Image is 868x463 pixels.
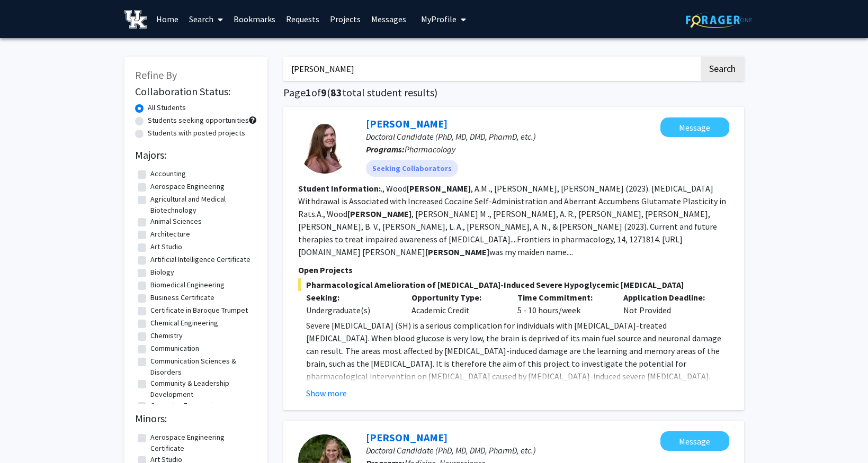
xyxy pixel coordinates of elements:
a: Bookmarks [228,1,281,38]
div: 5 - 10 hours/week [509,291,615,316]
b: Programs: [366,144,405,155]
img: University of Kentucky Logo [124,10,147,29]
label: Community & Leadership Development [150,378,254,400]
span: My Profile [421,14,457,24]
label: Aerospace Engineering [150,181,225,192]
label: Chemical Engineering [150,317,218,329]
h2: Minors: [135,412,257,425]
label: Animal Sciences [150,216,202,227]
label: Business Certificate [150,292,214,303]
p: Application Deadline: [623,291,713,304]
p: Seeking: [306,291,396,304]
label: Students with posted projects [148,128,245,139]
label: Biology [150,267,174,278]
label: Communication [150,343,199,354]
span: Severe [MEDICAL_DATA] (SH) is a serious complication for individuals with [MEDICAL_DATA]-treated ... [306,320,724,432]
button: Search [701,57,744,81]
span: 9 [321,86,327,99]
label: Computer Engineering [150,400,221,411]
label: Biomedical Engineering [150,279,225,290]
label: Agricultural and Medical Biotechnology [150,194,254,216]
a: Search [184,1,228,38]
label: Certificate in Baroque Trumpet [150,305,248,316]
button: Show more [306,387,347,400]
img: ForagerOne Logo [686,12,752,28]
a: Requests [281,1,325,38]
a: Home [151,1,184,38]
fg-read-more: ., Wood , A.M ., [PERSON_NAME], [PERSON_NAME] (2023). [MEDICAL_DATA] Withdrawal is Associated wit... [298,183,726,257]
a: [PERSON_NAME] [366,117,448,130]
span: Pharmacology [405,144,455,155]
label: Accounting [150,168,186,179]
p: Time Commitment: [517,291,607,304]
span: Doctoral Candidate (PhD, MD, DMD, PharmD, etc.) [366,445,536,456]
label: All Students [148,102,186,113]
a: Projects [325,1,366,38]
div: Academic Credit [404,291,509,316]
button: Message Annabel McAtee [660,431,729,451]
b: Student Information: [298,183,381,194]
label: Architecture [150,229,190,240]
label: Chemistry [150,330,183,341]
h2: Majors: [135,149,257,161]
label: Aerospace Engineering Certificate [150,432,254,454]
a: Messages [366,1,411,38]
span: 1 [306,86,311,99]
span: 83 [330,86,342,99]
h1: Page of ( total student results) [283,86,744,99]
div: Undergraduate(s) [306,304,396,316]
span: Doctoral Candidate (PhD, MD, DMD, PharmD, etc.) [366,131,536,142]
label: Art Studio [150,241,182,252]
span: Open Projects [298,265,353,275]
label: Artificial Intelligence Certificate [150,254,250,265]
a: [PERSON_NAME] [366,431,448,444]
b: [PERSON_NAME] [347,208,411,219]
iframe: Chat [8,415,45,455]
label: Students seeking opportunities [148,115,249,126]
mat-chip: Seeking Collaborators [366,160,458,177]
p: Opportunity Type: [411,291,502,304]
b: [PERSON_NAME] [407,183,471,194]
button: Message Andrea Thompson [660,117,729,137]
b: [PERSON_NAME] [425,247,489,257]
span: Refine By [135,68,177,81]
input: Search Keywords [283,57,699,81]
h2: Collaboration Status: [135,85,257,98]
div: Not Provided [615,291,721,316]
label: Communication Sciences & Disorders [150,356,254,378]
span: Pharmacological Amelioration of [MEDICAL_DATA]-Induced Severe Hypoglycemic [MEDICAL_DATA] [298,278,729,291]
